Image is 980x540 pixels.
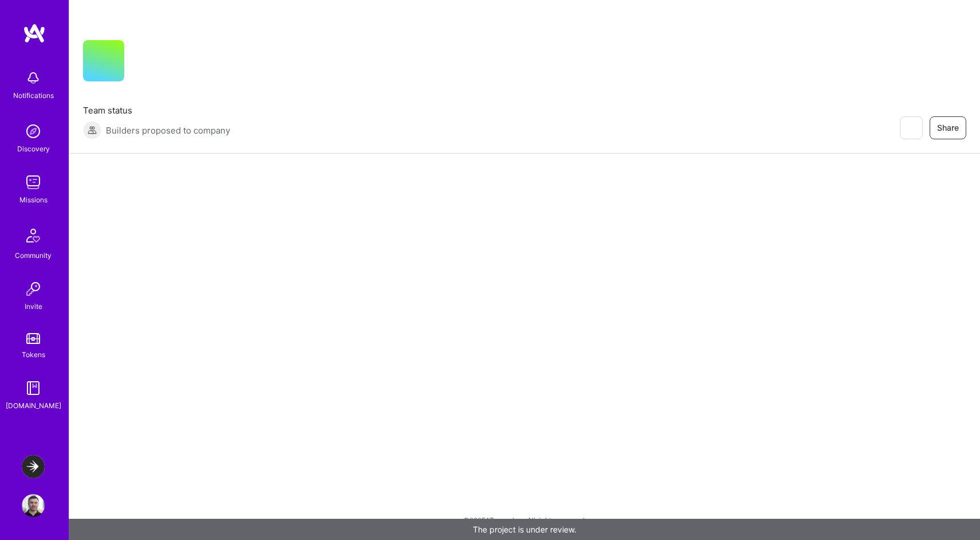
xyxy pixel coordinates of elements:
div: Discovery [17,143,50,155]
a: LaunchDarkly: Experimentation Delivery Team [19,455,48,478]
img: guide book [22,377,45,400]
img: discovery [22,120,45,143]
img: tokens [26,333,40,344]
img: bell [22,66,45,89]
span: Team status [83,104,230,116]
img: teamwork [22,171,45,194]
div: [DOMAIN_NAME] [6,400,61,412]
a: User Avatar [19,494,48,517]
img: Builders proposed to company [83,121,101,139]
i: icon CompanyGray [138,58,147,68]
div: The project is under review. [69,519,980,540]
span: Builders proposed to company [106,124,230,136]
button: Share [930,116,966,139]
div: Invite [25,300,42,312]
img: Invite [22,277,45,300]
div: Community [15,249,52,261]
img: Community [19,222,47,249]
div: Notifications [13,89,54,101]
i: icon EyeClosed [906,123,915,132]
img: User Avatar [22,494,45,517]
div: Missions [19,194,48,206]
img: logo [23,23,46,44]
div: Tokens [22,349,45,361]
img: LaunchDarkly: Experimentation Delivery Team [22,455,45,478]
span: Share [937,122,959,134]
